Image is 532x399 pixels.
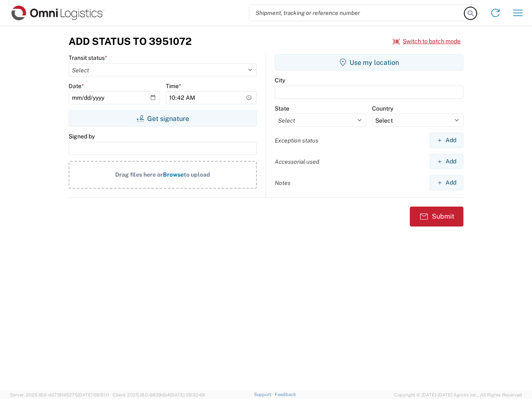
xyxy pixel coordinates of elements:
[69,110,257,127] button: Get signature
[113,392,205,397] span: Client: 2025.18.0-9839db4
[410,207,463,227] button: Submit
[115,171,163,178] span: Drag files here or
[430,133,463,148] button: Add
[372,105,393,112] label: Country
[78,392,109,397] span: [DATE] 09:51:11
[69,133,95,140] label: Signed by
[163,171,184,178] span: Browse
[10,392,109,397] span: Server: 2025.18.0-dd719145275
[254,392,275,397] a: Support
[275,392,296,397] a: Feedback
[430,154,463,169] button: Add
[69,54,107,62] label: Transit status
[275,105,289,112] label: State
[393,34,461,48] button: Switch to batch mode
[69,82,84,90] label: Date
[430,175,463,190] button: Add
[275,54,463,71] button: Use my location
[275,76,285,84] label: City
[166,82,181,90] label: Time
[69,35,192,47] h3: Add Status to 3951072
[394,391,522,399] span: Copyright © [DATE]-[DATE] Agistix Inc., All Rights Reserved
[275,158,319,165] label: Accessorial used
[170,392,205,397] span: [DATE] 09:32:48
[275,179,291,187] label: Notes
[184,171,210,178] span: to upload
[275,137,318,144] label: Exception status
[249,5,465,21] input: Shipment, tracking or reference number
